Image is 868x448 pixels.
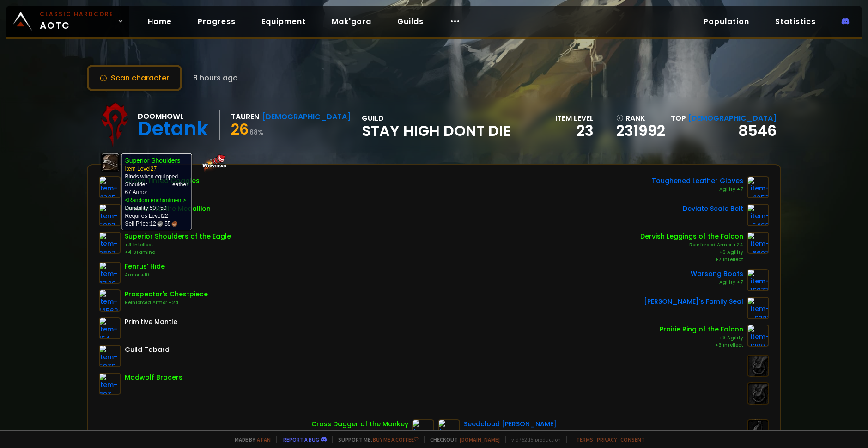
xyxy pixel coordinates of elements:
[138,122,208,136] div: Detank
[660,325,743,334] div: Prairie Ring of the Falcon
[597,436,617,443] a: Privacy
[671,112,777,124] div: Top
[125,197,186,203] span: <Random enchantment>
[99,373,121,395] img: item-897
[390,12,431,31] a: Guilds
[125,345,170,355] div: Guild Tabard
[555,124,594,138] div: 23
[229,436,271,443] span: Made by
[125,189,147,196] span: 67 Armor
[150,220,163,228] span: 12
[747,269,769,291] img: item-16977
[460,436,500,443] a: [DOMAIN_NAME]
[640,249,743,256] div: +6 Agility
[747,232,769,254] img: item-6607
[362,112,511,138] div: guild
[616,124,665,138] a: 231992
[125,289,208,299] div: Prospector's Chestpiece
[505,436,561,443] span: v. d752d5 - production
[87,65,182,91] button: Scan character
[125,262,165,271] div: Fenrus' Hide
[125,220,188,228] div: Sell Price:
[683,204,743,214] div: Deviate Scale Belt
[652,176,743,186] div: Toughened Leather Gloves
[738,120,777,141] a: 8546
[660,342,743,349] div: +3 Intellect
[332,436,419,443] span: Support me,
[555,112,594,124] div: item level
[99,262,121,284] img: item-6340
[768,12,823,31] a: Statistics
[464,419,557,429] div: Seedcloud [PERSON_NAME]
[660,334,743,342] div: +3 Agility
[125,212,188,228] td: Requires Level 22
[125,271,165,279] div: Armor +10
[652,186,743,193] div: Agility +7
[231,111,259,123] div: Tauren
[249,128,264,137] small: 68 %
[373,436,419,443] a: Buy me a coffee
[164,220,177,228] span: 55
[190,12,243,31] a: Progress
[311,419,408,429] div: Cross Dagger of the Monkey
[747,204,769,226] img: item-6468
[125,317,177,327] div: Primitive Mantle
[125,156,188,212] td: Binds when equipped Durability 50 / 50
[747,176,769,198] img: item-4253
[576,436,593,443] a: Terms
[620,436,645,443] a: Consent
[424,436,500,443] span: Checkout
[99,317,121,339] img: item-154
[6,6,129,37] a: Classic HardcoreAOTC
[283,436,319,443] a: Report a bug
[640,241,743,249] div: Reinforced Armor +24
[696,12,757,31] a: Population
[747,325,769,347] img: item-12007
[138,110,208,122] div: Doomhowl
[140,12,179,31] a: Home
[640,232,743,241] div: Dervish Leggings of the Falcon
[99,289,121,312] img: item-14562
[169,181,188,188] span: Leather
[99,232,121,254] img: item-9807
[362,124,511,138] span: Stay High Dont Die
[231,119,249,140] span: 26
[254,12,313,31] a: Equipment
[257,436,271,443] a: a fan
[40,10,114,18] small: Classic Hardcore
[125,241,231,249] div: +4 Intellect
[691,279,743,286] div: Agility +7
[99,176,121,198] img: item-4385
[125,249,231,256] div: +4 Stamina
[688,113,777,123] span: [DEMOGRAPHIC_DATA]
[40,10,114,32] span: AOTC
[125,299,208,307] div: Reinforced Armor +24
[644,297,743,307] div: [PERSON_NAME]'s Family Seal
[262,111,351,123] div: [DEMOGRAPHIC_DATA]
[99,345,121,367] img: item-5976
[125,166,157,172] span: Item Level 27
[747,297,769,319] img: item-6321
[193,72,238,84] span: 8 hours ago
[125,157,180,164] b: Superior Shoulders
[640,256,743,264] div: +7 Intellect
[464,429,557,436] div: Mithril Spike (16-20)
[125,181,147,189] td: Shoulder
[311,429,408,436] div: +3 Agility
[125,232,231,241] div: Superior Shoulders of the Eagle
[691,269,743,279] div: Warsong Boots
[125,373,182,382] div: Madwolf Bracers
[324,12,379,31] a: Mak'gora
[99,204,121,226] img: item-5003
[616,112,665,124] div: rank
